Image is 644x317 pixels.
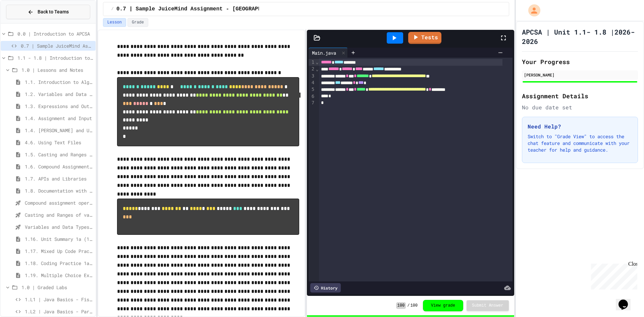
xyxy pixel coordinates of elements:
[21,66,93,73] span: 1.0 | Lessons and Notes
[309,100,315,106] div: 7
[407,303,410,308] span: /
[472,303,503,308] span: Submit Answer
[408,32,441,44] a: Tests
[410,303,418,308] span: 100
[522,57,638,66] h2: Your Progress
[25,211,93,218] span: Casting and Ranges of variables - Quiz
[25,272,93,279] span: 1.19. Multiple Choice Exercises for Unit 1a (1.1-1.6)
[521,3,542,18] div: My Account
[588,261,637,289] iframe: chat widget
[21,284,93,291] span: 1.0 | Graded Labs
[25,235,93,243] span: 1.16. Unit Summary 1a (1.1-1.6)
[111,6,114,12] span: /
[25,260,93,267] span: 1.18. Coding Practice 1a (1.1-1.6)
[309,48,348,58] div: Main.java
[309,66,315,72] div: 2
[25,248,93,255] span: 1.17. Mixed Up Code Practice 1.1-1.6
[25,187,93,194] span: 1.8. Documentation with Comments and Preconditions
[25,139,93,146] span: 4.6. Using Text Files
[315,59,319,65] span: Fold line
[309,80,315,86] div: 4
[528,122,632,130] h3: Need Help?
[309,73,315,80] div: 3
[25,296,93,303] span: 1.L1 | Java Basics - Fish Lab
[423,300,463,311] button: View grade
[116,5,287,13] span: 0.7 | Sample JuiceMind Assignment - [GEOGRAPHIC_DATA]
[309,86,315,93] div: 5
[522,27,638,46] h1: APCSA | Unit 1.1- 1.8 |2026-2026
[25,199,93,206] span: Compound assignment operators - Quiz
[103,18,126,27] button: Lesson
[25,115,93,122] span: 1.4. Assignment and Input
[25,223,93,230] span: Variables and Data Types - Quiz
[25,103,93,110] span: 1.3. Expressions and Output [New]
[25,78,93,86] span: 1.1. Introduction to Algorithms, Programming, and Compilers
[25,163,93,170] span: 1.6. Compound Assignment Operators
[17,54,93,61] span: 1.1 - 1.8 | Introduction to Java
[309,93,315,100] div: 6
[309,59,315,66] div: 1
[21,42,93,49] span: 0.7 | Sample JuiceMind Assignment - [GEOGRAPHIC_DATA]
[17,30,93,37] span: 0.0 | Introduction to APCSA
[38,8,69,15] span: Back to Teams
[528,133,632,153] p: Switch to "Grade View" to access the chat feature and communicate with your teacher for help and ...
[25,308,93,315] span: 1.L2 | Java Basics - Paragraphs Lab
[524,72,636,78] div: [PERSON_NAME]
[25,91,93,98] span: 1.2. Variables and Data Types
[309,49,339,56] div: Main.java
[522,103,638,111] div: No due date set
[467,300,509,311] button: Submit Answer
[25,127,93,134] span: 1.4. [PERSON_NAME] and User Input
[6,5,90,19] button: Back to Teams
[25,175,93,182] span: 1.7. APIs and Libraries
[127,18,148,27] button: Grade
[3,3,46,43] div: Chat with us now!Close
[522,91,638,101] h2: Assignment Details
[310,283,341,293] div: History
[25,151,93,158] span: 1.5. Casting and Ranges of Values
[396,302,406,309] span: 100
[616,290,637,310] iframe: chat widget
[315,66,319,72] span: Fold line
